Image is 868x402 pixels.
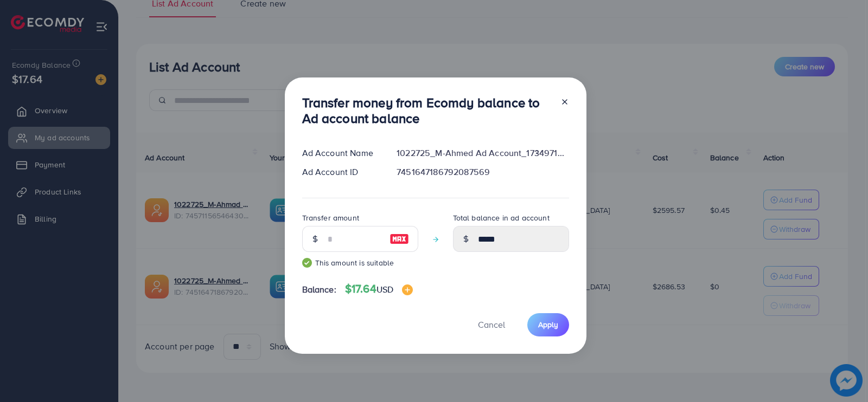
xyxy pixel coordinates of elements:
span: Apply [538,319,558,330]
label: Transfer amount [302,212,359,223]
h4: $17.64 [345,282,413,296]
small: This amount is suitable [302,257,418,268]
img: image [390,232,409,245]
div: 7451647186792087569 [388,166,577,178]
button: Cancel [464,313,519,336]
h3: Transfer money from Ecomdy balance to Ad account balance [302,95,552,126]
span: Balance: [302,283,336,296]
span: Cancel [478,319,505,330]
img: guide [302,258,312,268]
label: Total balance in ad account [453,212,550,223]
button: Apply [527,313,569,336]
div: Ad Account ID [293,166,388,178]
span: USD [376,283,393,295]
img: image [402,284,413,295]
div: 1022725_M-Ahmed Ad Account_1734971817368 [388,147,577,159]
div: Ad Account Name [293,147,388,159]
